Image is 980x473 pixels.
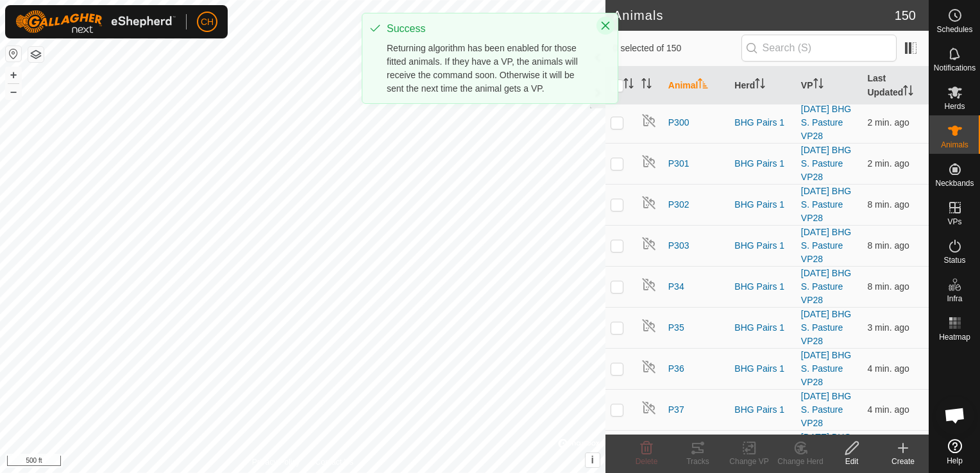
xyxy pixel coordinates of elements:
span: P302 [668,198,689,212]
input: Search (S) [741,35,897,62]
span: Sep 21, 2025, 5:14 AM [867,199,909,210]
a: Help [929,434,980,470]
th: Last Updated [862,67,929,105]
th: Herd [729,67,796,105]
img: returning off [641,400,657,415]
div: BHG Pairs 1 [734,239,791,253]
p-sorticon: Activate to sort [813,80,824,90]
a: Privacy Policy [252,456,300,468]
div: Success [387,21,587,37]
div: Create [877,456,929,467]
span: P300 [668,116,689,129]
p-sorticon: Activate to sort [641,80,652,90]
div: BHG Pairs 1 [734,362,791,376]
div: BHG Pairs 1 [734,280,791,294]
img: returning off [641,113,657,128]
img: returning off [641,195,657,210]
span: P37 [668,403,684,417]
span: Infra [947,295,962,303]
span: Herds [944,103,965,110]
span: i [591,454,594,465]
span: 0 selected of 150 [613,42,741,55]
img: returning off [641,359,657,374]
div: BHG Pairs 1 [734,116,791,129]
span: Heatmap [939,333,970,341]
th: VP [796,67,863,105]
span: Sep 21, 2025, 5:20 AM [867,117,909,128]
p-sorticon: Activate to sort [903,87,913,97]
a: [DATE] BHG S. Pasture VP28 [801,309,851,346]
span: Sep 21, 2025, 5:18 AM [867,404,909,415]
span: P301 [668,157,689,170]
div: Open chat [936,396,974,435]
a: [DATE] BHG S. Pasture VP28 [801,145,851,182]
span: CH [201,15,214,29]
span: Sep 21, 2025, 5:20 AM [867,158,909,169]
span: VPs [947,218,961,226]
button: Close [596,17,614,35]
button: Reset Map [6,46,21,62]
img: returning off [641,318,657,333]
div: BHG Pairs 1 [734,321,791,335]
th: Animal [663,67,730,105]
span: P35 [668,321,684,335]
div: Returning algorithm has been enabled for those fitted animals. If they have a VP, the animals wil... [387,42,587,95]
span: Sep 21, 2025, 5:19 AM [867,322,909,333]
span: Animals [941,141,968,149]
span: Sep 21, 2025, 5:17 AM [867,363,909,374]
button: Map Layers [28,47,44,62]
img: Gallagher Logo [15,10,176,33]
span: 150 [895,6,916,25]
a: [DATE] BHG S. Pasture VP28 [801,227,851,264]
span: P34 [668,280,684,294]
div: Change Herd [775,456,826,467]
div: Change VP [723,456,775,467]
span: P36 [668,362,684,376]
span: Notifications [934,64,976,72]
button: i [586,453,600,467]
button: – [6,84,21,99]
span: Sep 21, 2025, 5:14 AM [867,281,909,292]
span: Sep 21, 2025, 5:14 AM [867,240,909,251]
div: Edit [826,456,877,467]
div: BHG Pairs 1 [734,157,791,170]
a: [DATE] BHG S. Pasture VP28 [801,268,851,305]
span: Neckbands [935,179,974,187]
p-sorticon: Activate to sort [755,80,765,90]
div: BHG Pairs 1 [734,403,791,417]
span: Help [947,457,963,465]
img: returning off [641,154,657,169]
a: Contact Us [316,456,353,468]
div: Tracks [672,456,723,467]
a: [DATE] BHG S. Pasture VP28 [801,104,851,141]
a: [DATE] BHG S. Pasture VP28 [801,350,851,387]
a: [DATE] BHG S. Pasture VP28 [801,186,851,223]
span: Status [943,256,965,264]
span: P303 [668,239,689,253]
a: [DATE] BHG S. Pasture VP28 [801,391,851,428]
p-sorticon: Activate to sort [698,80,708,90]
span: Schedules [936,26,972,33]
img: returning off [641,236,657,251]
p-sorticon: Activate to sort [623,80,634,90]
div: BHG Pairs 1 [734,198,791,212]
a: [DATE] BHG S. Pasture VP28 [801,432,851,469]
button: + [6,67,21,83]
h2: Animals [613,8,895,23]
span: Delete [636,457,658,466]
img: returning off [641,277,657,292]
